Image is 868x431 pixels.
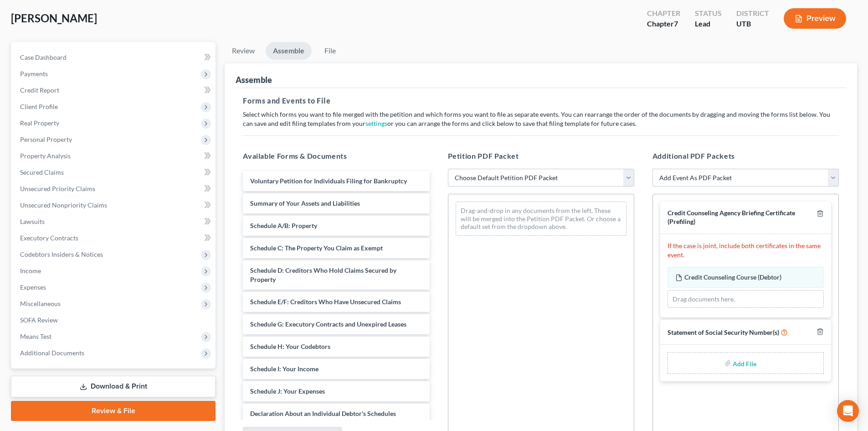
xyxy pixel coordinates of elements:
span: Unsecured Nonpriority Claims [20,201,107,209]
span: Secured Claims [20,168,64,176]
span: [PERSON_NAME] [11,11,97,25]
span: Payments [20,70,48,78]
div: UTB [736,19,769,29]
span: Summary of Your Assets and Liabilities [250,199,360,207]
h5: Additional PDF Packets [652,151,839,161]
span: Schedule D: Creditors Who Hold Claims Secured by Property [250,266,396,283]
span: Statement of Social Security Number(s) [668,328,779,336]
span: Real Property [20,119,59,127]
span: Voluntary Petition for Individuals Filing for Bankruptcy [250,177,407,185]
a: Review [225,42,262,60]
span: Personal Property [20,135,72,143]
span: Miscellaneous [20,300,61,307]
span: Schedule H: Your Codebtors [250,343,330,350]
div: Open Intercom Messenger [837,400,859,422]
a: Unsecured Nonpriority Claims [13,197,216,213]
span: 7 [674,19,678,28]
h5: Available Forms & Documents [243,151,429,161]
span: Property Analysis [20,152,71,160]
a: Executory Contracts [13,230,216,246]
span: Credit Counseling Agency Briefing Certificate (Prefiling) [668,209,795,225]
span: Unsecured Priority Claims [20,185,95,192]
span: Schedule A/B: Property [250,222,317,229]
a: Unsecured Priority Claims [13,181,216,197]
span: Lawsuits [20,218,45,225]
span: Executory Contracts [20,234,78,242]
div: Chapter [647,19,680,29]
div: Status [695,8,722,19]
span: Means Test [20,332,51,340]
a: Lawsuits [13,213,216,230]
span: Petition PDF Packet [448,151,519,160]
a: Secured Claims [13,164,216,181]
span: SOFA Review [20,316,58,324]
span: Schedule C: The Property You Claim as Exempt [250,244,383,252]
div: Drag-and-drop in any documents from the left. These will be merged into the Petition PDF Packet. ... [456,202,627,236]
span: Schedule J: Your Expenses [250,387,325,395]
a: Review & File [11,401,216,421]
div: Drag documents here. [668,290,824,308]
div: District [736,8,769,19]
span: Codebtors Insiders & Notices [20,250,103,258]
div: Chapter [647,8,680,19]
div: Lead [695,19,722,29]
button: Preview [784,8,846,29]
a: Property Analysis [13,148,216,164]
span: Case Dashboard [20,53,67,61]
span: Credit Counseling Course (Debtor) [684,273,781,281]
span: Schedule G: Executory Contracts and Unexpired Leases [250,320,406,328]
a: Assemble [266,42,312,60]
a: settings [365,119,387,127]
span: Income [20,267,41,275]
a: Credit Report [13,82,216,99]
span: Declaration About an Individual Debtor's Schedules [250,410,396,417]
a: Case Dashboard [13,49,216,66]
span: Client Profile [20,103,58,110]
span: Expenses [20,283,46,291]
span: Schedule E/F: Creditors Who Have Unsecured Claims [250,298,401,306]
span: Credit Report [20,86,59,94]
a: SOFA Review [13,312,216,328]
span: Schedule I: Your Income [250,365,318,373]
a: File [315,42,344,60]
p: If the case is joint, include both certificates in the same event. [668,241,824,260]
div: Assemble [236,74,272,85]
a: Download & Print [11,376,216,397]
h5: Forms and Events to File [243,95,839,106]
span: Additional Documents [20,349,84,357]
p: Select which forms you want to file merged with the petition and which forms you want to file as ... [243,110,839,128]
